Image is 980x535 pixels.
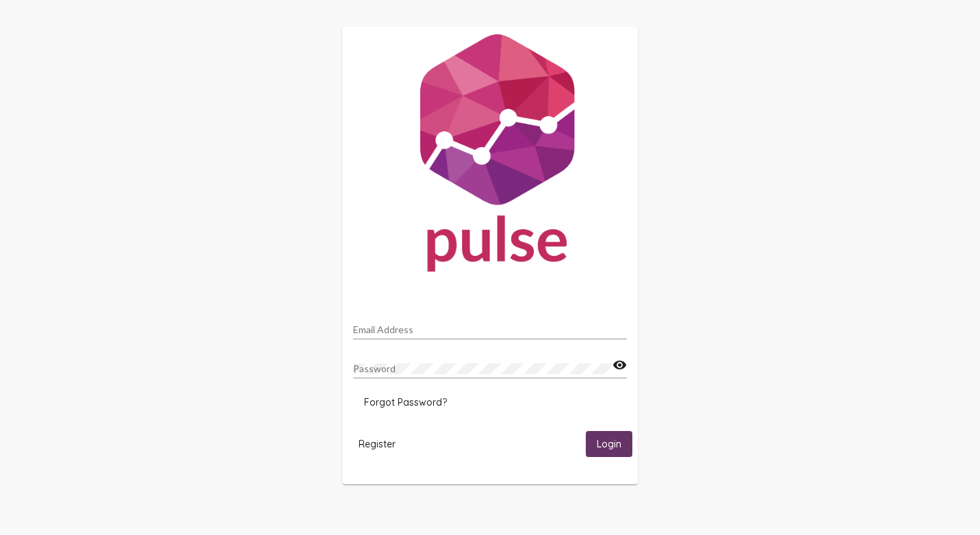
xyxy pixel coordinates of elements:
[359,438,396,450] span: Register
[364,396,447,408] span: Forgot Password?
[342,27,638,285] img: Pulse For Good Logo
[353,390,458,415] button: Forgot Password?
[597,439,621,451] span: Login
[348,431,407,456] button: Register
[612,357,627,374] mat-icon: visibility
[586,431,632,456] button: Login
